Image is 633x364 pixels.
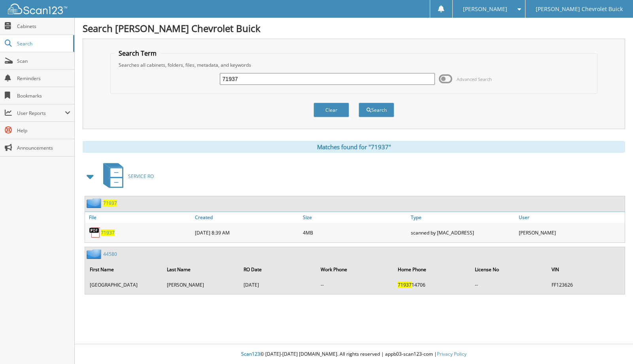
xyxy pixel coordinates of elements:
[83,141,625,153] div: Matches found for "71937"
[241,351,260,357] span: Scan123
[17,110,65,116] span: User Reports
[193,212,301,223] a: Created
[394,261,470,278] th: Home Phone
[163,261,239,278] th: Last Name
[301,225,409,240] div: 4MB
[103,200,117,206] a: 71937
[17,127,70,134] span: Help
[17,75,70,82] span: Reminders
[101,229,115,236] a: 71937
[314,103,349,117] button: Clear
[17,40,69,47] span: Search
[317,278,393,291] td: --
[437,351,467,357] a: Privacy Policy
[98,161,154,192] a: SERVICE RO
[536,7,623,11] span: [PERSON_NAME] Chevrolet Buick
[128,173,154,180] span: SERVICE RO
[548,278,624,291] td: FF123626
[115,62,593,68] div: Searches all cabinets, folders, files, metadata, and keywords
[359,103,394,117] button: Search
[463,7,507,11] span: [PERSON_NAME]
[193,225,301,240] div: [DATE] 8:39 AM
[471,261,547,278] th: License No
[86,278,162,291] td: [GEOGRAPHIC_DATA]
[17,144,70,151] span: Announcements
[548,261,624,278] th: VIN
[17,58,70,64] span: Scan
[75,345,633,364] div: © [DATE]-[DATE] [DOMAIN_NAME]. All rights reserved | appb03-scan123-com |
[409,225,517,240] div: scanned by [MAC_ADDRESS]
[17,92,70,99] span: Bookmarks
[83,22,625,35] h1: Search [PERSON_NAME] Chevrolet Buick
[115,49,161,58] legend: Search Term
[517,212,625,223] a: User
[17,23,70,30] span: Cabinets
[240,261,316,278] th: RO Date
[89,227,101,238] img: PDF.png
[457,76,492,82] span: Advanced Search
[85,212,193,223] a: File
[398,281,412,288] span: 71937
[87,249,103,259] img: folder2.png
[86,261,162,278] th: First Name
[163,278,239,291] td: [PERSON_NAME]
[103,251,117,257] a: 44580
[240,278,316,291] td: [DATE]
[409,212,517,223] a: Type
[317,261,393,278] th: Work Phone
[471,278,547,291] td: --
[394,278,470,291] td: 14706
[517,225,625,240] div: [PERSON_NAME]
[87,198,103,208] img: folder2.png
[301,212,409,223] a: Size
[8,4,67,14] img: scan123-logo-white.svg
